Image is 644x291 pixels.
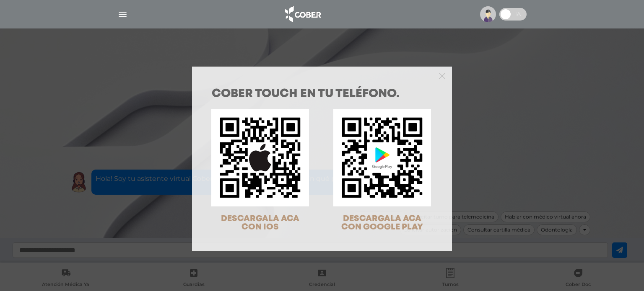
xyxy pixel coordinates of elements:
[211,109,309,206] img: qr-code
[341,215,423,231] span: DESCARGALA ACA CON GOOGLE PLAY
[212,88,432,100] h1: COBER TOUCH en tu teléfono.
[333,109,431,206] img: qr-code
[439,72,445,79] button: Close
[221,215,299,231] span: DESCARGALA ACA CON IOS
